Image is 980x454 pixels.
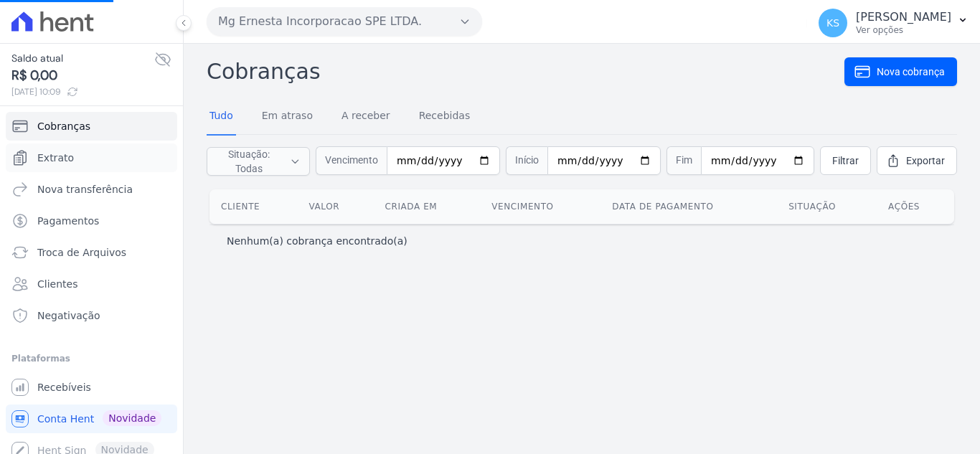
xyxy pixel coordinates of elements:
span: Nova transferência [37,182,133,197]
p: [PERSON_NAME] [856,10,951,24]
span: [DATE] 10:09 [11,85,154,98]
a: A receber [339,98,393,136]
span: Vencimento [316,146,387,175]
p: Ver opções [856,24,951,36]
div: Plataformas [11,350,171,367]
span: Cobranças [37,119,90,133]
span: Nova cobrança [877,65,945,79]
a: Recebíveis [6,373,177,402]
span: Situação: Todas [216,147,281,176]
a: Exportar [877,146,957,175]
span: Recebíveis [37,380,91,394]
h2: Cobranças [207,55,844,88]
span: Novidade [103,410,161,426]
a: Negativação [6,301,177,330]
span: Início [506,146,547,175]
a: Filtrar [820,146,871,175]
a: Troca de Arquivos [6,238,177,267]
span: Conta Hent [37,412,94,426]
a: Em atraso [259,98,316,136]
span: KS [826,18,839,28]
p: Nenhum(a) cobrança encontrado(a) [227,234,407,248]
span: Negativação [37,308,100,323]
th: Situação [777,189,877,224]
a: Conta Hent Novidade [6,405,177,433]
button: KS [PERSON_NAME] Ver opções [807,3,980,43]
a: Extrato [6,143,177,172]
button: Situação: Todas [207,147,310,176]
th: Ações [877,189,954,224]
a: Nova cobrança [844,57,957,86]
a: Pagamentos [6,207,177,235]
span: Clientes [37,277,77,291]
span: Extrato [37,151,74,165]
span: Filtrar [832,153,859,168]
a: Nova transferência [6,175,177,204]
span: Exportar [906,153,945,168]
a: Recebidas [416,98,473,136]
span: Fim [666,146,701,175]
span: Troca de Arquivos [37,245,126,260]
th: Criada em [373,189,480,224]
span: Saldo atual [11,51,154,66]
th: Valor [297,189,373,224]
th: Cliente [209,189,297,224]
th: Data de pagamento [600,189,777,224]
span: R$ 0,00 [11,66,154,85]
a: Tudo [207,98,236,136]
button: Mg Ernesta Incorporacao SPE LTDA. [207,7,482,36]
th: Vencimento [480,189,600,224]
a: Clientes [6,270,177,298]
span: Pagamentos [37,214,99,228]
a: Cobranças [6,112,177,141]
